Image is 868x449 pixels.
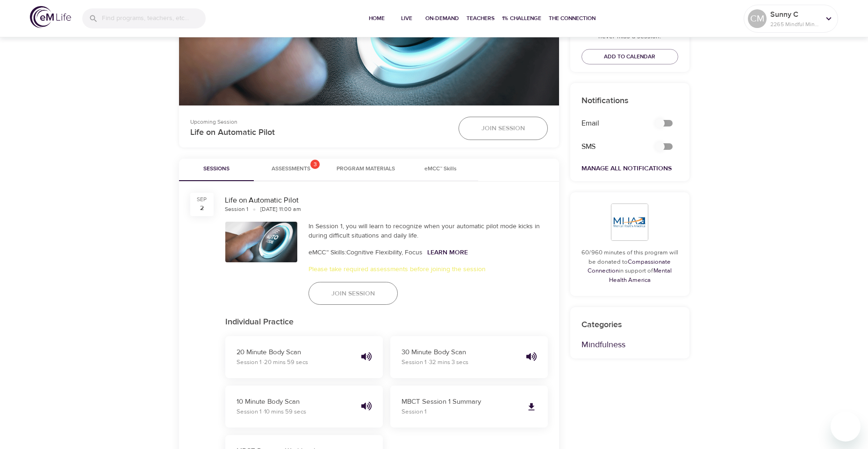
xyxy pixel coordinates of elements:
span: Teachers [466,14,495,23]
img: logo [30,6,71,28]
p: 10 Minute Body Scan [237,397,354,407]
a: MBCT Session 1 SummarySession 1 [390,386,548,428]
div: CM [748,9,767,28]
span: Assessments [272,164,310,174]
div: [DATE] 11:00 am [260,205,301,213]
span: Program Materials [334,164,398,174]
span: Live [395,14,418,23]
p: Please take required assessments before joining the session [308,265,548,274]
span: 3 [310,160,320,169]
input: Find programs, teachers, etc... [102,8,206,28]
span: The Connection [549,14,595,23]
span: · 10 mins 59 secs [263,408,306,415]
p: 2265 Mindful Minutes [770,20,820,28]
span: Sessions [185,164,248,174]
span: eMCC™ Skills: Cognitive Flexibility, Focus [308,248,423,257]
p: Sunny C [770,9,820,20]
a: Compassionate Connection [588,258,671,275]
p: 60/960 minutes of this program will be donated to in support of [581,248,678,285]
span: 1% Challenge [502,14,541,23]
iframe: Button to launch messaging window [831,412,861,442]
p: 30 Minute Body Scan [402,347,519,358]
div: SMS [576,136,646,158]
button: 30 Minute Body ScanSession 1 ·32 mins 3 secs [390,336,548,378]
button: Join Session [308,282,398,305]
div: Sep [197,196,207,203]
span: Join Session [331,288,375,300]
span: On-Demand [425,14,459,23]
p: MBCT Session 1 Summary [402,397,519,407]
p: Individual Practice [225,316,548,329]
button: Join Session [459,117,548,140]
span: Join Session [481,123,525,134]
p: Session 1 [237,407,354,417]
span: eMCC™ Skills [409,164,473,174]
div: Session 1 [225,205,248,213]
div: Email [576,112,646,134]
p: Categories [581,318,678,331]
p: Session 1 [402,407,519,417]
p: Notifications [581,94,678,107]
button: 10 Minute Body ScanSession 1 ·10 mins 59 secs [225,386,383,428]
p: Mindfulness [581,338,678,351]
span: · 32 mins 3 secs [428,358,468,366]
button: 20 Minute Body ScanSession 1 ·20 mins 59 secs [225,336,383,378]
p: Upcoming Session [190,118,447,126]
div: 2 [200,203,204,213]
p: 20 Minute Body Scan [237,347,354,358]
div: Life on Automatic Pilot [225,195,548,206]
span: Add to Calendar [604,52,655,62]
p: Session 1 [402,358,519,367]
p: Session 1 [237,358,354,367]
a: Manage All Notifications [581,164,672,173]
button: Add to Calendar [581,49,678,64]
div: In Session 1, you will learn to recognize when your automatic pilot mode kicks in during difficul... [308,222,548,240]
a: Learn More [427,248,468,257]
span: · 20 mins 59 secs [263,358,308,366]
p: Life on Automatic Pilot [190,126,447,139]
span: Home [366,14,388,23]
a: Mental Health America [609,267,672,284]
